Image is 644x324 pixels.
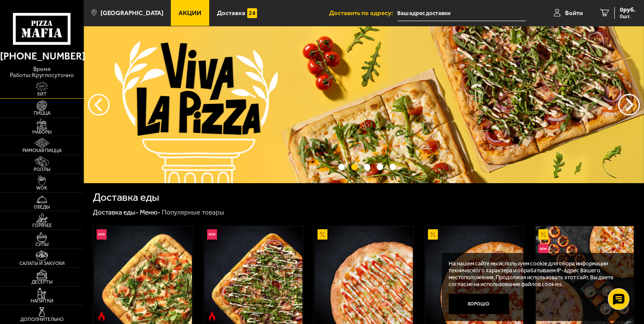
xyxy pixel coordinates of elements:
[179,10,201,16] span: Акции
[390,164,396,170] button: точки переключения
[93,192,159,203] h1: Доставка еды
[377,164,383,170] button: точки переключения
[97,311,107,321] img: Острое блюдо
[317,229,327,239] img: Акционный
[140,208,160,216] a: Меню-
[162,208,224,217] div: Популярные товары
[364,164,371,170] button: точки переключения
[449,294,509,314] button: Хорошо
[428,229,438,239] img: Акционный
[620,14,635,19] span: 0 шт.
[247,8,257,18] img: 15daf4d41897b9f0e9f617042186c801.svg
[538,229,548,239] img: Акционный
[397,5,526,21] input: Ваш адрес доставки
[618,94,640,115] button: предыдущий
[449,260,623,288] p: На нашем сайте мы используем cookie для сбора информации технического характера и обрабатываем IP...
[351,164,358,170] button: точки переключения
[101,10,163,16] span: [GEOGRAPHIC_DATA]
[565,10,583,16] span: Войти
[620,7,635,13] span: 0 руб.
[329,10,397,16] span: Доставить по адресу:
[538,244,548,254] img: Новинка
[338,164,345,170] button: точки переключения
[207,311,217,321] img: Острое блюдо
[97,229,107,239] img: Новинка
[217,10,245,16] span: Доставка
[88,94,110,115] button: следующий
[93,208,138,216] a: Доставка еды-
[207,229,217,239] img: Новинка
